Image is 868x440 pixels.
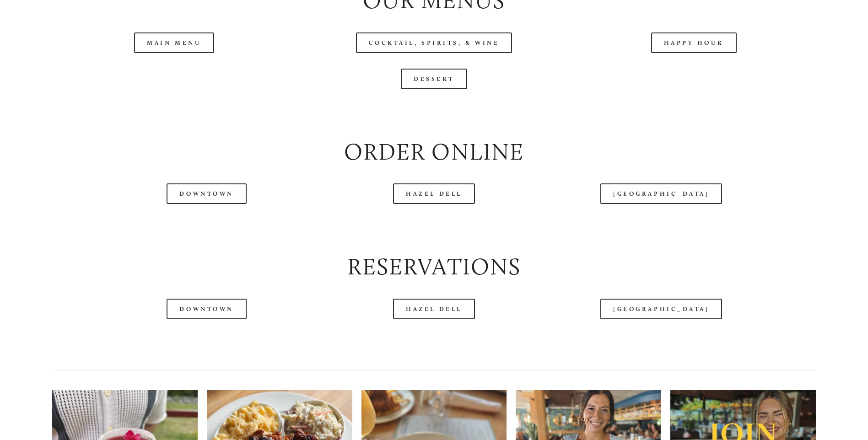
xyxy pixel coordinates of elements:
a: Downtown [167,183,246,204]
a: Downtown [167,299,246,319]
h2: Order Online [52,136,816,168]
a: Hazel Dell [393,183,475,204]
a: [GEOGRAPHIC_DATA] [600,183,722,204]
a: Dessert [401,69,467,89]
h2: Reservations [52,251,816,283]
a: [GEOGRAPHIC_DATA] [600,299,722,319]
a: Hazel Dell [393,299,475,319]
